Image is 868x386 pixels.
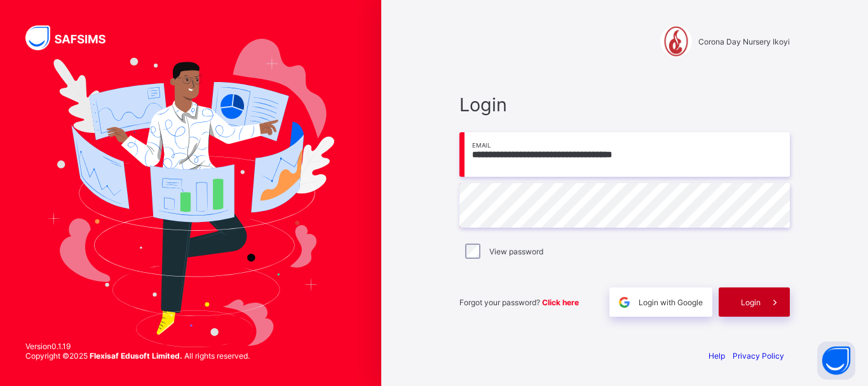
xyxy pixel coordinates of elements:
[90,351,182,361] strong: Flexisaf Edusoft Limited.
[542,298,579,307] a: Click here
[25,25,121,50] img: SAFSIMS Logo
[733,351,784,361] a: Privacy Policy
[47,39,334,348] img: Hero Image
[741,298,761,307] span: Login
[459,93,790,116] span: Login
[25,351,250,361] span: Copyright © 2025 All rights reserved.
[617,295,632,310] img: google.396cfc9801f0270233282035f929180a.svg
[709,351,725,361] a: Help
[639,298,703,307] span: Login with Google
[25,341,250,351] span: Version 0.1.19
[817,341,855,380] button: Open asap
[698,37,790,46] span: Corona Day Nursery Ikoyi
[489,247,543,256] label: View password
[459,298,579,307] span: Forgot your password?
